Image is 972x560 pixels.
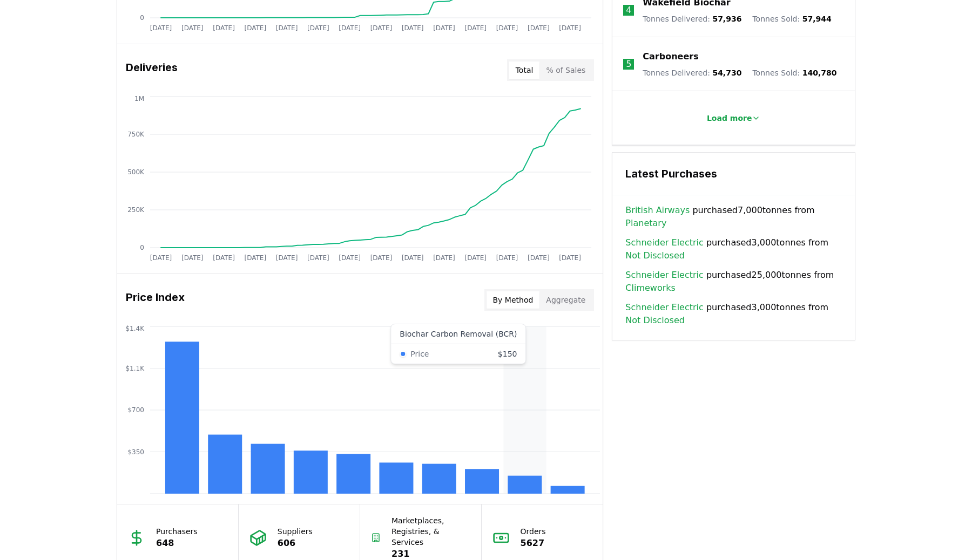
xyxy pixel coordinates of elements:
h3: Price Index [126,289,185,311]
tspan: 750K [127,131,145,138]
tspan: $700 [127,406,144,414]
tspan: [DATE] [433,254,455,262]
tspan: [DATE] [150,254,172,262]
a: Planetary [625,217,666,230]
a: Schneider Electric [625,236,703,249]
p: Tonnes Delivered : [643,13,741,24]
tspan: [DATE] [150,24,172,32]
p: 648 [156,537,198,550]
tspan: [DATE] [181,24,204,32]
span: 54,730 [712,69,741,77]
tspan: $1.4K [125,325,145,332]
tspan: [DATE] [339,24,361,32]
tspan: $1.1K [125,365,145,372]
button: % of Sales [539,62,592,79]
tspan: [DATE] [528,24,550,32]
p: Tonnes Sold : [752,13,831,24]
a: Not Disclosed [625,249,685,262]
span: 140,780 [802,69,837,77]
tspan: [DATE] [370,254,393,262]
span: purchased 3,000 tonnes from [625,301,842,327]
tspan: [DATE] [402,24,424,32]
button: Aggregate [539,291,592,309]
tspan: [DATE] [559,24,581,32]
span: 57,936 [712,15,741,23]
a: Schneider Electric [625,301,703,314]
tspan: [DATE] [464,254,487,262]
p: Load more [707,113,752,124]
h3: Latest Purchases [625,166,842,182]
a: Carboneers [643,50,698,63]
span: purchased 3,000 tonnes from [625,236,842,262]
tspan: [DATE] [307,254,329,262]
a: British Airways [625,204,690,217]
span: 57,944 [802,15,832,23]
p: 4 [626,4,631,17]
button: By Method [487,291,540,309]
p: Tonnes Sold : [752,67,836,78]
tspan: [DATE] [528,254,550,262]
tspan: [DATE] [181,254,204,262]
p: Orders [521,526,546,537]
tspan: [DATE] [245,254,267,262]
span: purchased 7,000 tonnes from [625,204,842,230]
tspan: [DATE] [464,24,487,32]
button: Load more [698,107,769,129]
tspan: [DATE] [496,24,518,32]
a: Not Disclosed [625,314,685,327]
tspan: [DATE] [370,24,393,32]
tspan: [DATE] [276,254,298,262]
button: Total [509,62,540,79]
tspan: [DATE] [276,24,298,32]
tspan: 0 [140,14,144,22]
tspan: 1M [134,95,144,103]
tspan: [DATE] [307,24,329,32]
tspan: 500K [127,168,145,176]
tspan: [DATE] [213,254,235,262]
h3: Deliveries [126,59,178,81]
p: Marketplaces, Registries, & Services [391,515,470,548]
tspan: [DATE] [213,24,235,32]
tspan: [DATE] [433,24,455,32]
tspan: [DATE] [402,254,424,262]
tspan: 0 [140,244,144,251]
p: 5627 [521,537,546,550]
tspan: [DATE] [245,24,267,32]
a: Climeworks [625,282,676,295]
tspan: [DATE] [496,254,518,262]
tspan: [DATE] [339,254,361,262]
p: Purchasers [156,526,198,537]
p: 606 [278,537,313,550]
p: Tonnes Delivered : [643,67,741,78]
tspan: 250K [127,206,145,214]
tspan: [DATE] [559,254,581,262]
tspan: $350 [127,448,144,456]
p: Suppliers [278,526,313,537]
p: 5 [626,58,631,71]
span: purchased 25,000 tonnes from [625,269,842,295]
a: Schneider Electric [625,269,703,282]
